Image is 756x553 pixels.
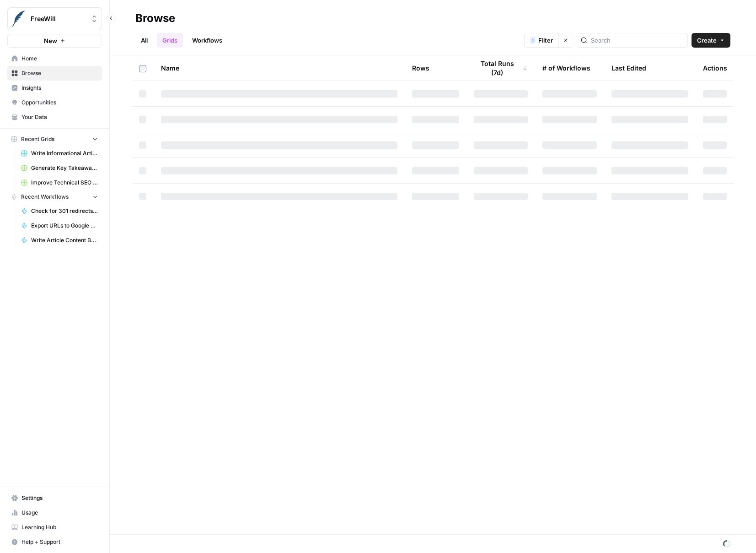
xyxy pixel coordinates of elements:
[7,95,102,110] a: Opportunities
[17,218,102,233] a: Export URLs to Google Sheets
[31,179,98,187] span: Improve Technical SEO for Page
[17,175,102,190] a: Improve Technical SEO for Page
[21,69,98,77] span: Browse
[21,54,98,63] span: Home
[531,37,534,44] span: 1
[21,523,98,531] span: Learning Hub
[7,34,102,48] button: New
[21,113,98,121] span: Your Data
[7,51,102,66] a: Home
[157,33,183,48] a: Grids
[21,98,98,107] span: Opportunities
[530,37,536,44] div: 1
[17,233,102,248] a: Write Article Content Brief
[7,132,102,146] button: Recent Grids
[611,55,646,81] div: Last Edited
[7,535,102,549] button: Help + Support
[7,7,102,30] button: Workspace: FreeWill
[21,84,98,92] span: Insights
[524,33,558,48] button: 1Filter
[161,55,397,81] div: Name
[538,36,553,45] span: Filter
[703,55,727,81] div: Actions
[542,55,590,81] div: # of Workflows
[187,33,228,48] a: Workflows
[31,207,98,215] span: Check for 301 redirects in website directory
[21,509,98,517] span: Usage
[31,222,98,230] span: Export URLs to Google Sheets
[21,494,98,502] span: Settings
[697,36,717,45] span: Create
[412,55,429,81] div: Rows
[31,14,86,23] span: FreeWill
[474,55,528,81] div: Total Runs (7d)
[21,193,69,201] span: Recent Workflows
[17,204,102,218] a: Check for 301 redirects in website directory
[31,164,98,172] span: Generate Key Takeaways from Webinar Transcripts
[135,11,175,26] div: Browse
[11,11,27,27] img: FreeWill Logo
[31,149,98,157] span: Write Informational Articles
[135,33,153,48] a: All
[31,236,98,244] span: Write Article Content Brief
[7,81,102,95] a: Insights
[7,491,102,505] a: Settings
[7,520,102,535] a: Learning Hub
[7,66,102,81] a: Browse
[44,36,57,45] span: New
[17,146,102,161] a: Write Informational Articles
[692,33,730,48] button: Create
[7,505,102,520] a: Usage
[7,190,102,204] button: Recent Workflows
[7,110,102,125] a: Your Data
[21,135,54,143] span: Recent Grids
[17,161,102,175] a: Generate Key Takeaways from Webinar Transcripts
[21,538,98,546] span: Help + Support
[591,36,684,45] input: Search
